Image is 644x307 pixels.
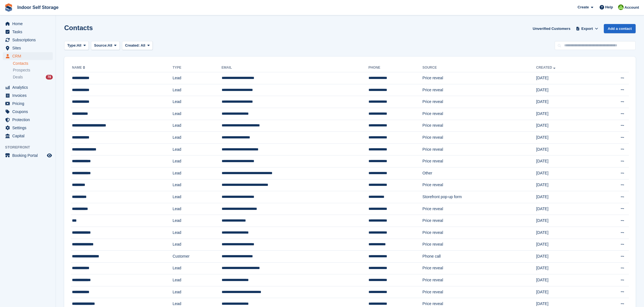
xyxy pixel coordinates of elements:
td: Lead [173,239,221,251]
td: Phone call [422,251,536,263]
img: stora-icon-8386f47178a22dfd0bd8f6a31ec36ba5ce8667c1dd55bd0f319d3a0aa187defe.svg [4,3,13,12]
a: Unverified Customers [530,24,573,33]
span: Export [581,26,593,32]
span: Subscriptions [12,36,46,44]
td: Price reveal [422,155,536,167]
span: CRM [12,52,46,60]
a: menu [3,108,53,116]
div: 78 [46,75,53,80]
td: [DATE] [536,132,595,144]
a: Indoor Self Storage [15,3,61,12]
td: [DATE] [536,143,595,155]
img: Helen Wilson [618,4,624,10]
td: Price reveal [422,108,536,120]
td: Lead [173,108,221,120]
td: [DATE] [536,96,595,108]
td: Price reveal [422,203,536,215]
span: Capital [12,132,46,140]
a: menu [3,152,53,159]
td: Lead [173,84,221,96]
td: [DATE] [536,120,595,132]
span: Created: [125,43,140,47]
a: menu [3,83,53,91]
a: menu [3,100,53,107]
a: Created [536,66,557,69]
a: Prospects [13,67,53,73]
td: [DATE] [536,179,595,191]
button: Type: All [64,41,89,50]
td: [DATE] [536,251,595,263]
span: Deals [13,75,23,80]
td: Price reveal [422,132,536,144]
td: Lead [173,96,221,108]
a: Add a contact [604,24,636,33]
td: Lead [173,72,221,84]
td: Lead [173,132,221,144]
a: menu [3,116,53,124]
a: Contacts [13,61,53,66]
a: Deals 78 [13,74,53,80]
span: Settings [12,124,46,132]
a: menu [3,20,53,28]
a: menu [3,52,53,60]
td: Price reveal [422,143,536,155]
a: menu [3,132,53,140]
td: Lead [173,262,221,274]
td: Customer [173,251,221,263]
span: Prospects [13,68,30,73]
span: Tasks [12,28,46,36]
td: Lead [173,120,221,132]
td: Price reveal [422,262,536,274]
td: Price reveal [422,274,536,286]
td: [DATE] [536,215,595,227]
span: Source: [94,43,107,48]
span: Create [578,4,589,10]
span: Analytics [12,83,46,91]
td: [DATE] [536,84,595,96]
td: [DATE] [536,72,595,84]
th: Phone [368,63,423,72]
td: Price reveal [422,84,536,96]
td: Price reveal [422,120,536,132]
span: All [77,43,82,48]
a: Name [72,66,86,69]
td: Price reveal [422,72,536,84]
td: Lead [173,155,221,167]
td: [DATE] [536,203,595,215]
td: Price reveal [422,215,536,227]
td: Lead [173,203,221,215]
td: Lead [173,215,221,227]
td: Lead [173,167,221,179]
span: Storefront [5,145,56,150]
th: Type [173,63,221,72]
td: Other [422,167,536,179]
span: All [141,43,145,47]
td: [DATE] [536,108,595,120]
td: Price reveal [422,179,536,191]
span: Coupons [12,108,46,116]
td: [DATE] [536,167,595,179]
button: Source: All [91,41,120,50]
span: Protection [12,116,46,124]
td: Lead [173,179,221,191]
span: Booking Portal [12,152,46,159]
td: [DATE] [536,227,595,239]
span: Home [12,20,46,28]
span: Sites [12,44,46,52]
h1: Contacts [64,24,93,32]
td: [DATE] [536,262,595,274]
button: Created: All [122,41,153,50]
span: All [108,43,112,48]
td: Lead [173,286,221,298]
td: Price reveal [422,239,536,251]
a: menu [3,44,53,52]
td: Price reveal [422,286,536,298]
a: Preview store [46,152,53,159]
span: Account [624,5,639,10]
td: Lead [173,143,221,155]
td: Lead [173,191,221,203]
td: [DATE] [536,155,595,167]
a: menu [3,36,53,44]
span: Invoices [12,92,46,99]
td: Lead [173,274,221,286]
